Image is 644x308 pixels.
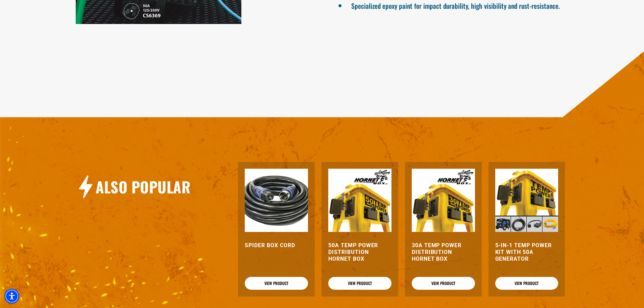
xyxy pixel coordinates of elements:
[328,277,391,290] a: View Product
[412,169,475,232] img: 30A Temp Power Distribution Hornet Box
[96,177,190,196] h2: Also Popular
[495,242,558,262] a: 5-in-1 Temp Power Kit with 50A Generator
[4,289,19,304] div: Accessibility Menu
[412,242,475,262] a: 30A Temp Power Distribution Hornet Box
[245,242,308,249] a: Spider Box Cord
[328,242,391,262] a: 50A Temp Power Distribution Hornet Box
[328,169,391,232] img: 50A Temp Power Distribution Hornet Box
[495,169,558,232] img: 5-in-1 Temp Power Kit with 50A Generator
[245,277,308,290] a: View Product
[412,277,475,290] a: View Product
[495,277,558,290] a: View Product
[245,169,308,232] img: black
